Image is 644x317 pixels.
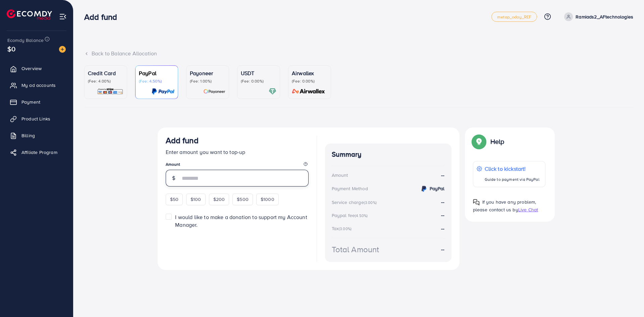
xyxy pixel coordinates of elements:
[21,99,40,105] span: Payment
[190,78,225,84] p: (Fee: 1.00%)
[21,82,56,89] span: My ad accounts
[420,185,428,193] img: credit
[191,196,201,203] span: $100
[84,50,633,57] div: Back to Balance Allocation
[5,146,68,159] a: Affiliate Program
[5,112,68,125] a: Product Links
[7,9,52,20] img: logo
[59,13,67,20] img: menu
[339,226,352,231] small: (3.00%)
[485,175,539,183] p: Guide to payment via PayPal
[5,62,68,75] a: Overview
[88,69,123,77] p: Credit Card
[332,199,379,206] div: Service charge
[332,150,445,159] h4: Summary
[490,138,504,146] p: Help
[292,69,327,77] p: Airwallex
[241,69,276,77] p: USDT
[175,213,307,228] span: I would like to make a donation to support my Account Manager.
[59,46,66,53] img: image
[561,12,633,21] a: Ramiads2_AFtechnologies
[7,44,15,54] span: $0
[190,69,225,77] p: Payoneer
[441,198,444,206] strong: --
[473,199,480,206] img: Popup guide
[21,115,50,122] span: Product Links
[332,225,354,232] div: Tax
[213,196,225,203] span: $200
[241,78,276,84] p: (Fee: 0.00%)
[139,78,174,84] p: (Fee: 4.50%)
[292,78,327,84] p: (Fee: 0.00%)
[88,78,123,84] p: (Fee: 4.00%)
[21,132,35,139] span: Billing
[237,196,249,203] span: $500
[364,200,377,205] small: (3.00%)
[430,185,445,192] strong: PayPal
[21,65,42,72] span: Overview
[7,37,44,44] span: Ecomdy Balance
[5,78,68,92] a: My ad accounts
[615,287,639,312] iframe: Chat
[139,69,174,77] p: PayPal
[332,172,348,178] div: Amount
[441,246,444,253] strong: --
[166,148,309,156] p: Enter amount you want to top-up
[203,88,225,95] img: card
[473,199,536,213] span: If you have any problem, please contact us by
[290,88,327,95] img: card
[491,12,537,22] a: metap_oday_REF
[166,136,199,145] h3: Add fund
[332,185,368,192] div: Payment Method
[261,196,274,203] span: $1000
[84,12,122,22] h3: Add fund
[441,225,444,232] strong: --
[518,206,538,213] span: Live Chat
[332,244,379,255] div: Total Amount
[576,13,633,21] p: Ramiads2_AFtechnologies
[332,212,370,219] div: Paypal fee
[5,129,68,142] a: Billing
[166,161,309,170] legend: Amount
[21,149,57,156] span: Affiliate Program
[170,196,178,203] span: $50
[152,88,174,95] img: card
[485,165,539,173] p: Click to kickstart!
[355,213,368,218] small: (4.50%)
[473,136,485,148] img: Popup guide
[269,88,276,95] img: card
[441,171,444,179] strong: --
[497,15,531,19] span: metap_oday_REF
[441,211,444,219] strong: --
[5,95,68,109] a: Payment
[97,88,123,95] img: card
